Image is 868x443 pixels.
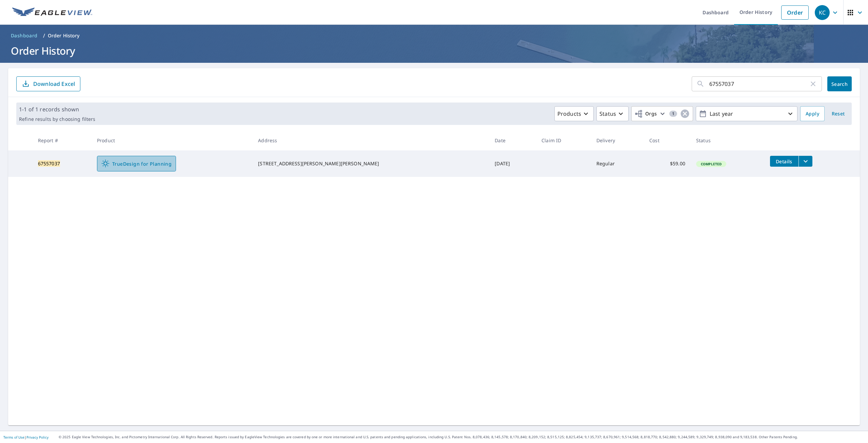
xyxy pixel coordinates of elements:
[38,160,60,167] mark: 67557037
[697,162,726,166] span: Completed
[97,156,176,171] a: TrueDesign for Planning
[26,435,48,440] a: Privacy Policy
[591,130,644,150] th: Delivery
[631,106,693,121] button: Orgs1
[536,130,591,150] th: Claim ID
[554,106,594,121] button: Products
[11,32,38,39] span: Dashboard
[815,5,830,20] div: KC
[634,110,657,118] span: Orgs
[833,81,846,87] span: Search
[596,106,629,121] button: Status
[8,30,860,41] nav: breadcrumb
[19,105,95,113] p: 1-1 of 1 records shown
[827,76,852,91] button: Search
[101,160,172,168] span: TrueDesign for Planning
[43,32,45,40] li: /
[48,32,80,39] p: Order History
[3,435,24,440] a: Terms of Use
[696,106,797,121] button: Last year
[707,108,786,120] p: Last year
[830,110,846,118] span: Reset
[800,106,825,121] button: Apply
[781,5,809,20] a: Order
[691,130,765,150] th: Status
[591,150,644,177] td: Regular
[12,7,92,18] img: EV Logo
[774,158,794,165] span: Details
[798,156,812,167] button: filesDropdownBtn-67557037
[557,110,581,118] p: Products
[33,80,75,88] p: Download Excel
[827,106,849,121] button: Reset
[489,130,536,150] th: Date
[8,44,860,58] h1: Order History
[489,150,536,177] td: [DATE]
[3,435,48,439] p: |
[16,76,80,91] button: Download Excel
[258,160,484,167] div: [STREET_ADDRESS][PERSON_NAME][PERSON_NAME]
[644,130,691,150] th: Cost
[806,110,819,118] span: Apply
[669,111,677,116] span: 1
[599,110,616,118] p: Status
[33,130,92,150] th: Report #
[253,130,489,150] th: Address
[59,435,865,440] p: © 2025 Eagle View Technologies, Inc. and Pictometry International Corp. All Rights Reserved. Repo...
[19,116,95,122] p: Refine results by choosing filters
[709,74,809,93] input: Address, Report #, Claim ID, etc.
[644,150,691,177] td: $59.00
[770,156,798,167] button: detailsBtn-67557037
[92,130,253,150] th: Product
[8,30,40,41] a: Dashboard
